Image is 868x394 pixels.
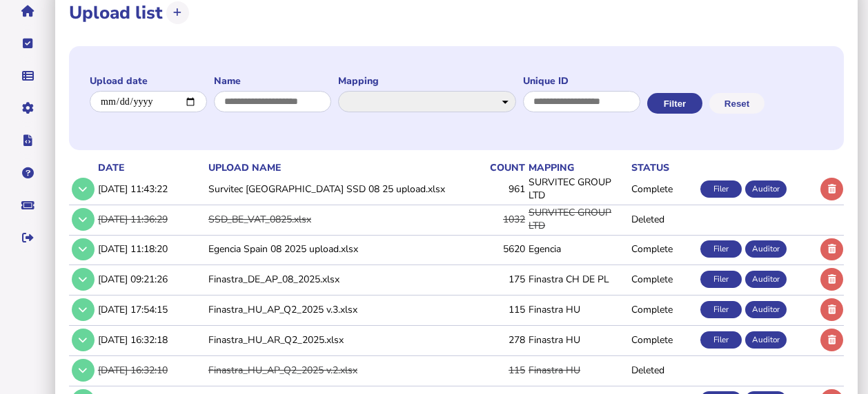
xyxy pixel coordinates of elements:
[745,301,787,318] div: Auditor
[13,158,42,187] button: Help pages
[629,355,698,384] td: Deleted
[479,295,526,324] td: 115
[206,355,479,384] td: Finastra_HU_AP_Q2_2025 v.2.xlsx
[13,29,42,58] button: Tasks
[72,359,95,382] button: Show/hide row detail
[95,355,206,384] td: [DATE] 16:32:10
[69,1,163,25] h1: Upload list
[72,178,95,200] button: Show/hide row detail
[72,208,95,231] button: Show/hide row detail
[745,180,787,198] div: Auditor
[820,298,843,321] button: Delete upload
[647,93,702,114] button: Filter
[479,160,526,175] th: count
[820,238,843,261] button: Delete upload
[700,271,742,288] div: Filer
[629,175,698,203] td: Complete
[820,329,843,351] button: Delete upload
[206,235,479,263] td: Egencia Spain 08 2025 upload.xlsx
[700,180,742,198] div: Filer
[72,268,95,291] button: Show/hide row detail
[523,74,640,87] label: Unique ID
[95,325,206,353] td: [DATE] 16:32:18
[72,298,95,321] button: Show/hide row detail
[745,271,787,288] div: Auditor
[526,355,629,384] td: Finastra HU
[479,175,526,203] td: 961
[526,205,629,233] td: SURVITEC GROUP LTD
[629,160,698,175] th: status
[629,205,698,233] td: Deleted
[526,265,629,293] td: Finastra CH DE PL
[95,295,206,324] td: [DATE] 17:54:15
[206,205,479,233] td: SSD_BE_VAT_0825.xlsx
[206,265,479,293] td: Finastra_DE_AP_08_2025.xlsx
[13,94,42,123] button: Manage settings
[629,325,698,353] td: Complete
[206,175,479,203] td: Survitec [GEOGRAPHIC_DATA] SSD 08 25 upload.xlsx
[526,175,629,203] td: SURVITEC GROUP LTD
[206,295,479,324] td: Finastra_HU_AP_Q2_2025 v.3.xlsx
[526,160,629,175] th: mapping
[166,1,189,24] button: Upload transactions
[745,331,787,349] div: Auditor
[72,238,95,261] button: Show/hide row detail
[700,331,742,349] div: Filer
[206,325,479,353] td: Finastra_HU_AR_Q2_2025.xlsx
[95,205,206,233] td: [DATE] 11:36:29
[95,265,206,293] td: [DATE] 09:21:26
[526,235,629,263] td: Egencia
[700,240,742,258] div: Filer
[526,325,629,353] td: Finastra HU
[629,235,698,263] td: Complete
[820,268,843,291] button: Delete upload
[13,126,42,155] button: Developer hub links
[479,235,526,263] td: 5620
[95,235,206,263] td: [DATE] 11:18:20
[526,295,629,324] td: Finastra HU
[206,160,479,175] th: upload name
[479,325,526,353] td: 278
[338,74,516,87] label: Mapping
[72,329,95,351] button: Show/hide row detail
[13,191,42,220] button: Raise a support ticket
[479,355,526,384] td: 115
[95,160,206,175] th: date
[629,265,698,293] td: Complete
[479,265,526,293] td: 175
[745,240,787,258] div: Auditor
[709,93,765,114] button: Reset
[90,74,207,87] label: Upload date
[95,175,206,203] td: [DATE] 11:43:22
[479,205,526,233] td: 1032
[13,61,42,90] button: Data manager
[700,301,742,318] div: Filer
[214,74,331,87] label: Name
[13,223,42,252] button: Sign out
[820,178,843,200] button: Delete upload
[629,295,698,324] td: Complete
